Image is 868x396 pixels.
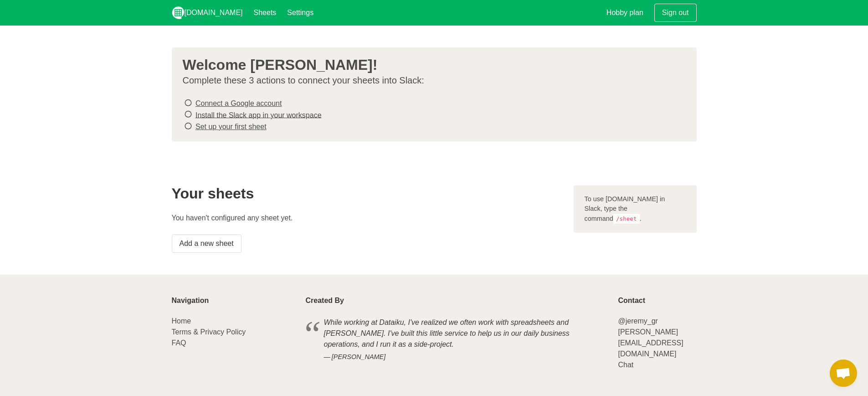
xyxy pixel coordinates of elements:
a: Terms & Privacy Policy [172,328,246,336]
h2: Your sheets [172,185,563,202]
p: Complete these 3 actions to connect your sheets into Slack: [183,75,678,86]
a: Add a new sheet [172,234,241,253]
a: @jeremy_gr [618,317,657,325]
a: Chat [618,361,633,369]
a: Install the Slack app in your workspace [195,111,322,119]
a: Home [172,317,191,325]
a: Set up your first sheet [195,123,267,130]
p: Contact [618,297,696,305]
img: logo_v2_white.png [172,6,185,19]
a: Sign out [654,4,697,22]
p: You haven't configured any sheet yet. [172,213,563,224]
cite: [PERSON_NAME] [324,352,589,362]
div: To use [DOMAIN_NAME] in Slack, type the command . [574,185,697,233]
a: FAQ [172,339,186,347]
blockquote: While working at Dataiku, I've realized we often work with spreadsheets and [PERSON_NAME]. I've b... [306,316,607,364]
code: /sheet [613,214,640,224]
h3: Welcome [PERSON_NAME]! [183,57,678,73]
a: Connect a Google account [195,99,282,107]
a: [PERSON_NAME][EMAIL_ADDRESS][DOMAIN_NAME] [618,328,683,358]
p: Created By [306,297,607,305]
p: Navigation [172,297,295,305]
div: Open chat [830,360,857,387]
